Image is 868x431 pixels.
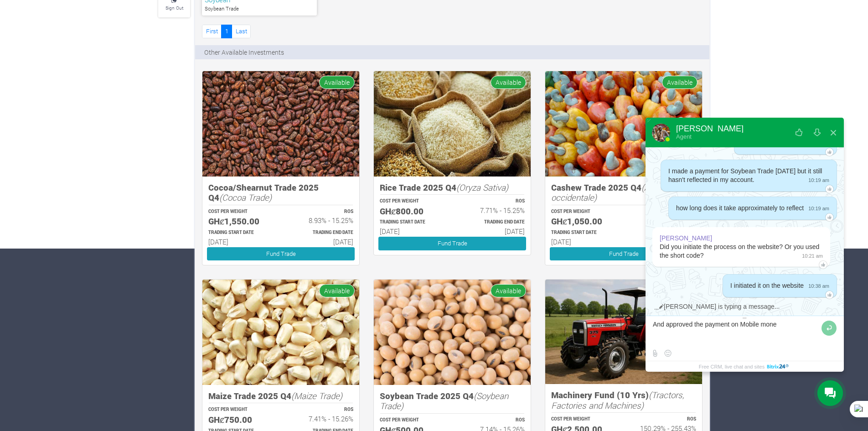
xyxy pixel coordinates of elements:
h6: 7.41% - 15.26% [289,415,353,423]
span: Available [491,284,526,297]
h6: 8.09% - 15.28% [632,216,696,224]
p: Estimated Trading End Date [460,219,525,226]
h5: GHȼ1,050.00 [551,216,615,227]
p: COST PER WEIGHT [208,208,273,215]
h5: GHȼ800.00 [380,206,444,217]
p: ROS [632,416,696,423]
p: Estimated Trading Start Date [208,229,273,236]
a: 1 [221,25,232,38]
span: Available [319,76,355,89]
a: Fund Trade [207,247,355,260]
h6: [DATE] [460,227,525,235]
h6: [DATE] [289,238,353,246]
a: Free CRM, live chat and sites [699,361,790,372]
img: growforme image [374,280,531,385]
h5: Cashew Trade 2025 Q4 [551,182,696,203]
button: Rate our service [791,122,807,144]
p: ROS [632,208,696,215]
span: Available [319,284,355,297]
a: Last [232,25,251,38]
h5: Maize Trade 2025 Q4 [208,391,353,401]
small: Sign Out [165,5,183,11]
p: Estimated Trading Start Date [551,229,615,236]
a: Fund Trade [378,237,526,250]
span: how long does it take approximately to reflect [676,204,804,212]
p: COST PER WEIGHT [208,406,273,413]
p: Other Available Investments [204,47,284,57]
span: 10:19 am [804,204,829,213]
i: (Tractors, Factories and Machines) [551,389,684,411]
h5: Soybean Trade 2025 Q4 [380,391,525,411]
span: 10:19 am [804,176,829,184]
p: Estimated Trading End Date [289,229,353,236]
h6: 8.93% - 15.25% [289,216,353,224]
h5: GHȼ750.00 [208,415,273,425]
p: Soybean Trade [205,5,314,13]
span: Available [491,76,526,89]
a: Fund Trade [550,247,697,260]
span: I initiated it on the website [730,282,804,289]
h5: Cocoa/Shearnut Trade 2025 Q4 [208,182,353,203]
p: COST PER WEIGHT [551,416,615,423]
img: growforme image [545,280,702,384]
button: Select emoticon [662,348,673,359]
h6: [DATE] [632,238,696,246]
img: growforme image [374,71,531,177]
p: ROS [460,417,525,424]
i: (Anacardium occidentale) [551,182,689,203]
div: [PERSON_NAME] [676,125,744,133]
a: First [202,25,222,38]
i: (Oryza Sativa) [456,182,508,193]
i: (Maize Trade) [291,390,342,401]
label: Send file [649,348,661,359]
span: 10:21 am [797,251,823,260]
img: growforme image [202,71,359,177]
span: I made a payment for Soybean Trade [DATE] but it still hasn't reflected in my account. [668,167,822,183]
p: ROS [289,406,353,413]
button: Download conversation history [809,122,825,144]
p: Estimated Trading End Date [632,229,696,236]
button: Close widget [825,122,842,144]
h5: Machinery Fund (10 Yrs) [551,390,696,410]
p: COST PER WEIGHT [551,208,615,215]
span: 10:38 am [804,281,829,290]
span: Free CRM, live chat and sites [699,361,765,372]
i: (Soybean Trade) [380,390,508,412]
h6: [DATE] [380,227,444,235]
img: growforme image [545,71,702,177]
p: COST PER WEIGHT [380,417,444,424]
p: COST PER WEIGHT [380,198,444,205]
h5: GHȼ1,550.00 [208,216,273,227]
nav: Page Navigation [202,25,251,38]
div: Agent [676,133,744,140]
button: Send message [821,321,837,336]
p: ROS [460,198,525,205]
h6: [DATE] [208,238,273,246]
div: [PERSON_NAME] is typing a message... [646,302,844,316]
h5: Rice Trade 2025 Q4 [380,182,525,193]
span: Did you initiate the process on the website? Or you used the short code? [660,243,819,259]
h6: [DATE] [551,238,615,246]
h6: 7.71% - 15.25% [460,206,525,214]
p: ROS [289,208,353,215]
span: Available [662,76,697,89]
div: [PERSON_NAME] [660,234,712,243]
img: growforme image [202,280,359,385]
i: (Cocoa Trade) [219,192,272,203]
p: Estimated Trading Start Date [380,219,444,226]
